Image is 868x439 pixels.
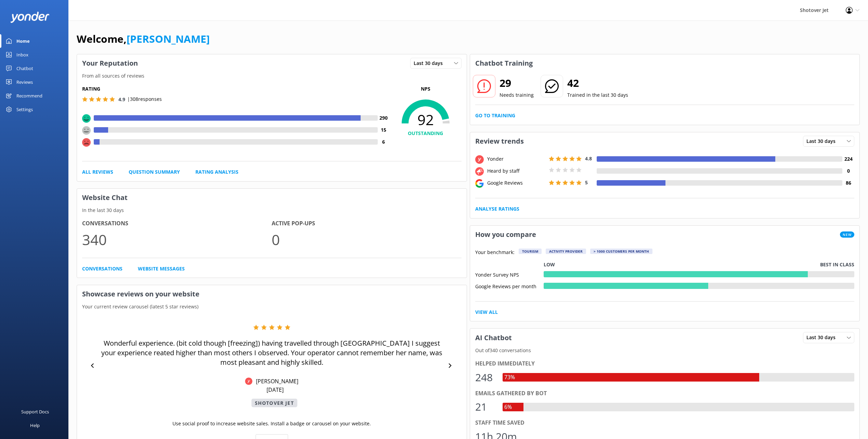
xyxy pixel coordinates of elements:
a: [PERSON_NAME] [127,32,210,46]
h4: 86 [842,179,854,187]
div: Home [16,34,30,48]
p: Your benchmark: [475,249,515,257]
h3: Chatbot Training [470,54,538,72]
a: Website Messages [138,265,185,272]
h4: Active Pop-ups [272,219,461,228]
p: Your current review carousel (latest 5 star reviews) [77,303,467,310]
p: Needs training [500,91,534,99]
h1: Welcome, [77,31,210,47]
span: Last 30 days [806,334,840,341]
h3: Review trends [470,132,529,150]
p: [PERSON_NAME] [252,377,298,385]
a: Analyse Ratings [475,205,519,213]
span: 92 [390,111,462,128]
a: Rating Analysis [195,168,238,176]
h3: How you compare [470,226,541,243]
p: NPS [390,85,462,93]
a: Question Summary [129,168,180,176]
div: 21 [475,399,496,415]
h4: 0 [842,167,854,175]
div: Inbox [16,48,28,62]
div: Yonder [485,155,547,163]
div: Tourism [519,249,542,254]
img: yonder-white-logo.png [10,12,50,23]
div: Support Docs [21,405,49,418]
div: Help [30,418,40,432]
p: From all sources of reviews [77,72,467,80]
span: Last 30 days [414,59,447,67]
div: Settings [16,103,33,116]
p: In the last 30 days [77,207,467,214]
div: Google Reviews per month [475,283,544,289]
a: Go to Training [475,112,515,119]
div: Staff time saved [475,418,855,427]
a: View All [475,308,498,316]
a: Conversations [82,265,122,272]
p: 340 [82,228,272,251]
p: Best in class [820,261,854,268]
p: 0 [272,228,461,251]
h3: Your Reputation [77,54,143,72]
p: Use social proof to increase website sales. Install a badge or carousel on your website. [172,420,371,427]
h4: 6 [378,138,390,146]
div: Yonder Survey NPS [475,271,544,277]
h4: 15 [378,126,390,134]
div: 6% [503,403,514,412]
span: 4.8 [585,155,592,162]
div: Reviews [16,75,33,89]
p: Out of 340 conversations [470,347,860,354]
span: 4.9 [118,96,125,103]
div: Heard by staff [485,167,547,175]
div: Google Reviews [485,179,547,187]
a: All Reviews [82,168,113,176]
span: 5 [585,179,588,186]
h3: AI Chatbot [470,329,517,347]
h4: 290 [378,114,390,122]
span: New [840,231,854,238]
p: Shotover Jet [251,399,297,407]
h5: Rating [82,85,390,93]
div: Emails gathered by bot [475,389,855,398]
h4: OUTSTANDING [390,130,462,137]
p: Low [544,261,555,268]
div: 248 [475,369,496,386]
div: 73% [503,373,517,382]
p: Wonderful experience. (bit cold though [freezing]) having travelled through [GEOGRAPHIC_DATA] I s... [101,338,442,367]
div: Chatbot [16,62,33,75]
h2: 42 [567,75,628,91]
h4: Conversations [82,219,272,228]
p: | 308 responses [127,95,162,103]
div: > 1000 customers per month [590,249,652,254]
img: Yonder [245,377,252,385]
p: Trained in the last 30 days [567,91,628,99]
div: Recommend [16,89,42,103]
h4: 224 [842,155,854,163]
h3: Website Chat [77,189,467,207]
h2: 29 [500,75,534,91]
span: Last 30 days [806,137,840,145]
p: [DATE] [267,386,284,394]
div: Helped immediately [475,359,855,368]
h3: Showcase reviews on your website [77,285,467,303]
div: Activity Provider [546,249,586,254]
